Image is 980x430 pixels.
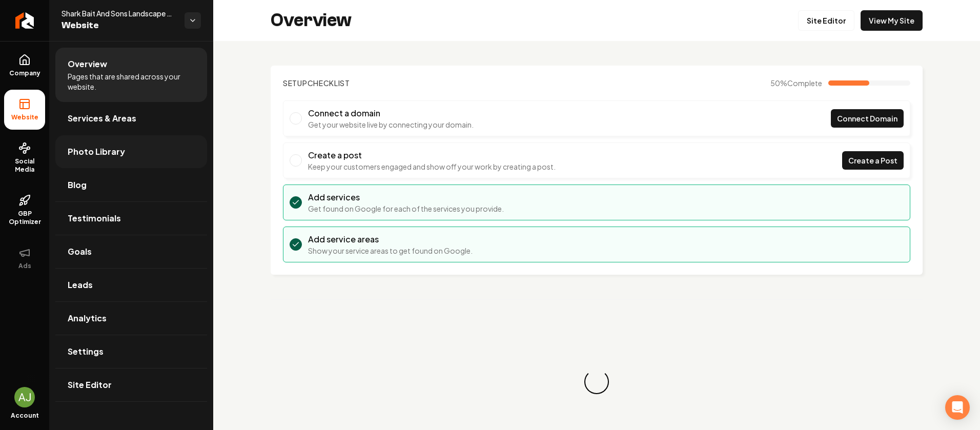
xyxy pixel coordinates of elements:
a: GBP Optimizer [4,186,45,234]
span: Website [62,18,176,33]
span: Connect Domain [837,113,897,124]
h3: Connect a domain [308,107,474,119]
a: Leads [55,269,207,301]
span: Setup [283,78,308,88]
h3: Create a post [308,149,556,161]
a: Blog [55,169,207,201]
a: Settings [55,335,207,368]
span: Site Editor [68,379,112,391]
span: 50 % [770,78,822,88]
p: Keep your customers engaged and show off your work by creating a post. [308,161,556,172]
span: Account [11,412,39,420]
a: Company [4,46,45,86]
span: Website [7,113,43,121]
span: Blog [68,179,87,191]
h2: Checklist [283,78,350,88]
span: Ads [14,262,35,270]
img: Rebolt Logo [15,12,34,29]
h3: Add services [308,191,504,203]
p: Get found on Google for each of the services you provide. [308,203,504,214]
span: Company [5,69,45,77]
a: Services & Areas [55,102,207,135]
span: Photo Library [68,146,125,158]
a: Create a Post [842,151,904,170]
span: Testimonials [68,212,121,224]
button: Open user button [14,387,35,407]
span: Social Media [4,157,45,174]
a: Connect Domain [831,109,904,128]
a: Site Editor [55,368,207,401]
span: Shark Bait And Sons Landscape Services LLC [62,8,176,18]
span: Leads [68,279,93,291]
span: Create a Post [848,155,897,166]
span: Pages that are shared across your website. [68,71,195,92]
p: Show your service areas to get found on Google. [308,245,473,256]
a: View My Site [861,10,923,31]
span: Overview [68,58,107,70]
button: Ads [4,238,45,278]
a: Goals [55,235,207,268]
span: Complete [787,78,822,88]
a: Social Media [4,134,45,182]
span: Settings [68,345,104,358]
a: Site Editor [798,10,854,31]
img: AJ Nimeh [14,387,35,407]
a: Photo Library [55,135,207,168]
p: Get your website live by connecting your domain. [308,119,474,130]
span: Analytics [68,312,107,324]
a: Analytics [55,302,207,335]
div: Open Intercom Messenger [945,395,970,420]
a: Testimonials [55,202,207,235]
h2: Overview [271,10,352,31]
span: Services & Areas [68,112,136,125]
span: GBP Optimizer [4,210,45,226]
h3: Add service areas [308,233,473,245]
div: Loading [580,365,614,399]
span: Goals [68,245,92,258]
